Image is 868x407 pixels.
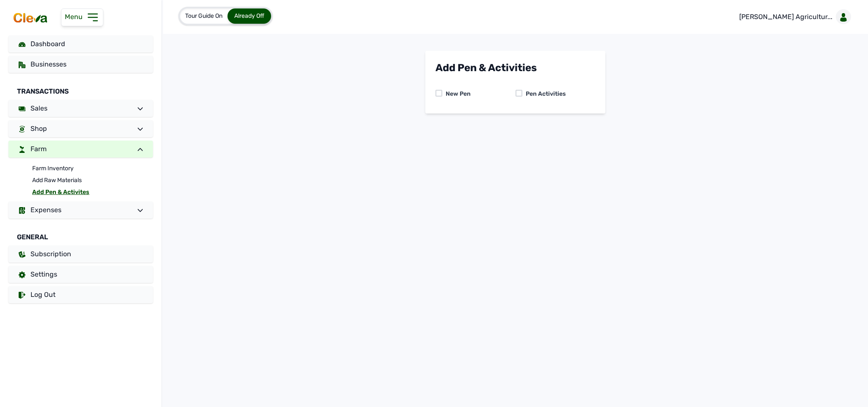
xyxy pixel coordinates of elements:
[8,100,153,117] a: Sales
[31,40,65,48] span: Dashboard
[8,202,153,219] a: Expenses
[12,12,49,24] img: cleva_logo.png
[31,270,57,278] span: Settings
[8,141,153,158] a: Farm
[522,90,566,98] div: Pen Activities
[8,222,153,246] div: General
[8,76,153,100] div: Transactions
[8,36,153,53] a: Dashboard
[31,206,61,214] span: Expenses
[31,250,71,258] span: Subscription
[739,12,832,22] p: [PERSON_NAME] Agricultur...
[65,13,86,21] span: Menu
[8,56,153,73] a: Businesses
[31,145,47,153] span: Farm
[32,186,153,198] a: Add Pen & Activites
[435,61,595,75] div: Add Pen & Activities
[234,12,264,19] span: Already Off
[8,120,153,137] a: Shop
[31,125,47,133] span: Shop
[185,12,222,19] span: Tour Guide On
[442,90,471,98] div: New Pen
[8,246,153,263] a: Subscription
[31,104,47,112] span: Sales
[31,60,67,68] span: Businesses
[32,163,153,174] a: Farm Inventory
[732,5,854,29] a: [PERSON_NAME] Agricultur...
[31,291,55,299] span: Log Out
[8,266,153,283] a: Settings
[32,174,153,186] a: Add Raw Materials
